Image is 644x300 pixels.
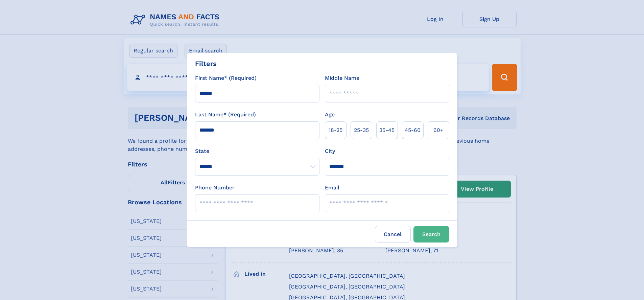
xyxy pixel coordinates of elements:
[325,147,335,155] label: City
[195,147,319,155] label: State
[354,126,369,134] span: 25‑35
[195,59,217,69] div: Filters
[375,226,411,243] label: Cancel
[325,184,339,192] label: Email
[195,111,256,119] label: Last Name* (Required)
[195,184,235,192] label: Phone Number
[329,126,342,134] span: 18‑25
[413,226,449,243] button: Search
[379,126,395,134] span: 35‑45
[195,74,257,82] label: First Name* (Required)
[325,74,359,82] label: Middle Name
[325,111,335,119] label: Age
[405,126,421,134] span: 45‑60
[433,126,444,134] span: 60+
